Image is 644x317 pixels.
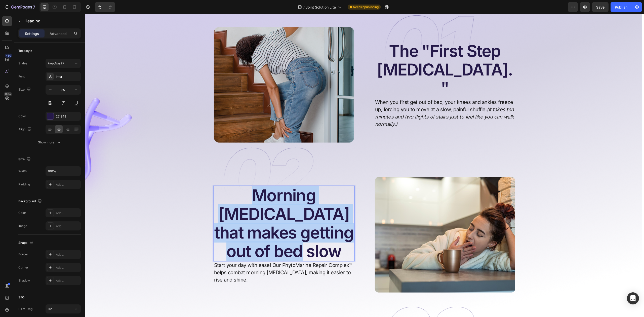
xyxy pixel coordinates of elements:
div: Image [18,224,27,228]
p: Morning [MEDICAL_DATA] that makes getting out of bed slow [129,172,269,247]
div: Color [18,114,26,118]
p: The "First Step [MEDICAL_DATA]." [290,28,430,84]
div: Color [18,211,26,215]
span: / [303,5,305,10]
div: Add... [56,211,79,215]
div: Undo/Redo [95,2,115,12]
div: Border [18,252,28,257]
div: Size [18,156,32,163]
div: Corner [18,265,28,270]
span: H2 [48,307,52,311]
div: Add... [56,224,79,228]
iframe: Design area [85,14,644,317]
div: Add... [56,279,79,283]
div: Beta [4,92,12,96]
button: H2 [46,304,81,313]
p: When you first get out of bed, your knees and ankles freeze up, forcing you to move at a slow, pa... [290,85,430,114]
div: 251949 [56,114,79,119]
button: Save [592,2,609,12]
h2: Rich Text Editor. Editing area: main [129,172,270,247]
span: Joint Solution Lite [306,5,336,10]
div: Show more [38,140,61,145]
button: Heading 2* [46,59,81,68]
p: Settings [25,31,39,36]
div: Rich Text Editor. Editing area: main [290,84,431,114]
div: 450 [5,54,12,58]
p: Heading [24,18,79,24]
div: Font [18,74,25,79]
p: Advanced [50,31,67,36]
div: Background [18,198,43,205]
img: gempages_485437318400836862-1a2579c1-8013-4eac-b296-2bb2952b92a6.png [139,133,229,188]
div: Inter [56,74,79,79]
img: gempages_485437318400836862-e10380ad-8d76-4295-a532-9a0f37da0986.png [290,163,431,279]
div: Text style [18,49,32,53]
div: Shadow [18,278,30,283]
button: Publish [611,2,632,12]
div: Align [18,126,32,133]
span: Save [596,5,605,9]
div: Add... [56,252,79,257]
div: Width [18,169,27,173]
div: HTML tag [18,307,32,311]
i: (It takes ten minutes and two flights of stairs just to feel like you can walk normally.) [290,92,429,113]
p: Start your day with ease! Our PhytoMarine Repair Complex™ helps combat morning [MEDICAL_DATA], ma... [129,248,269,269]
input: Auto [46,167,80,176]
div: SEO [18,295,24,300]
span: Need republishing [353,5,379,9]
p: 7 [33,4,35,10]
div: Shape [18,240,34,246]
div: Size [18,86,32,93]
div: Add... [56,182,79,187]
div: Padding [18,182,30,187]
div: Add... [56,265,79,270]
button: Show more [18,138,81,147]
button: 7 [2,2,37,12]
span: Heading 2* [48,61,64,66]
h2: Rich Text Editor. Editing area: main [290,27,431,84]
div: Open Intercom Messenger [627,292,639,304]
div: Publish [615,5,627,10]
div: Styles [18,61,27,66]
